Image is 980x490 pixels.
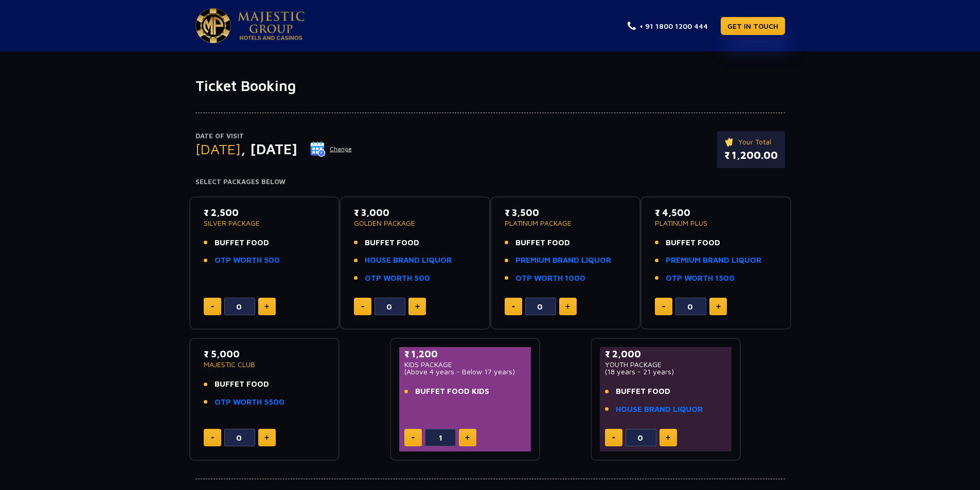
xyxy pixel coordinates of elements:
a: OTP WORTH 500 [365,273,430,284]
img: plus [666,435,670,440]
img: plus [565,304,570,309]
p: GOLDEN PACKAGE [354,220,476,227]
img: minus [512,306,515,307]
span: BUFFET FOOD [515,237,570,249]
img: plus [264,435,269,440]
img: minus [211,306,214,307]
a: OTP WORTH 5500 [215,396,284,408]
p: KIDS PACKAGE [404,361,526,368]
img: minus [211,437,214,439]
p: ₹ 5,000 [204,347,326,361]
img: minus [361,306,364,307]
img: Majestic Pride [195,8,231,43]
img: plus [465,435,470,440]
p: Your Total [724,136,778,148]
p: MAJESTIC CLUB [204,361,326,368]
p: PLATINUM PACKAGE [505,220,627,227]
span: BUFFET FOOD KIDS [415,386,489,397]
p: YOUTH PACKAGE [605,361,727,368]
h1: Ticket Booking [195,77,785,95]
span: BUFFET FOOD [666,237,720,249]
span: BUFFET FOOD [365,237,419,249]
img: Majestic Pride [238,11,305,40]
p: ₹ 3,000 [354,206,476,220]
span: BUFFET FOOD [616,386,670,397]
p: ₹ 3,500 [505,206,627,220]
p: ₹ 4,500 [655,206,777,220]
img: plus [264,304,269,309]
p: SILVER PACKAGE [204,220,326,227]
a: HOUSE BRAND LIQUOR [616,404,703,415]
span: BUFFET FOOD [215,237,269,249]
a: + 91 1800 1200 444 [628,21,708,31]
a: OTP WORTH 1000 [515,273,585,284]
p: Date of Visit [195,131,352,141]
p: (Above 4 years - Below 17 years) [404,368,526,375]
img: plus [716,304,721,309]
img: plus [415,304,420,309]
span: , [DATE] [241,140,297,157]
span: [DATE] [195,140,241,157]
button: Change [310,141,352,157]
img: minus [612,437,615,439]
a: HOUSE BRAND LIQUOR [365,255,452,266]
p: ₹ 1,200 [404,347,526,361]
img: ticket [724,136,735,148]
a: PREMIUM BRAND LIQUOR [666,255,761,266]
p: ₹ 2,000 [605,347,727,361]
a: OTP WORTH 1500 [666,273,735,284]
p: (18 years - 21 years) [605,368,727,375]
p: PLATINUM PLUS [655,220,777,227]
a: OTP WORTH 500 [215,255,280,266]
a: PREMIUM BRAND LIQUOR [515,255,611,266]
img: minus [412,437,415,439]
h4: Select Packages Below [195,178,785,186]
img: minus [662,306,665,307]
p: ₹ 1,200.00 [724,148,778,163]
p: ₹ 2,500 [204,206,326,220]
span: BUFFET FOOD [215,378,269,390]
a: GET IN TOUCH [721,17,785,35]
